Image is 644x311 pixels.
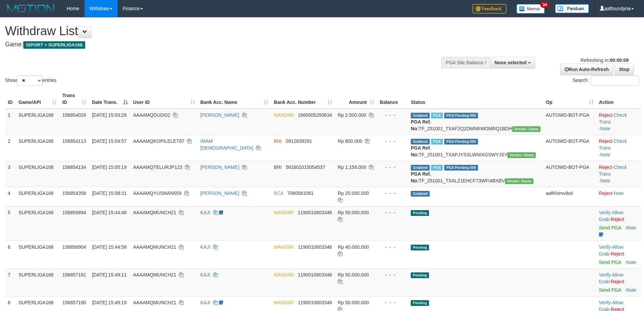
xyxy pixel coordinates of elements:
[599,244,611,250] a: Verify
[610,58,628,63] strong: 00:00:09
[615,64,634,75] a: Stop
[431,165,443,171] span: Marked by aafsengchandara
[411,145,431,157] b: PGA Ref. No:
[274,112,294,118] span: MANDIRI
[92,272,126,277] span: [DATE] 15:49:11
[92,138,126,144] span: [DATE] 15:04:57
[599,210,623,222] a: Allow Grab
[130,89,198,109] th: User ID: activate to sort column ascending
[599,272,623,284] a: Allow Grab
[543,135,596,161] td: AUTOWD-BOT-PGA
[274,300,294,305] span: MANDIRI
[600,152,610,157] a: Note
[286,138,312,144] span: Copy 0912839291 to clipboard
[580,58,628,63] span: Refreshing in:
[133,300,176,305] span: AAAAMQMUNCH21
[274,244,294,250] span: MANDIRI
[200,272,211,277] a: KAJI
[555,4,589,13] img: panduan.png
[611,217,624,222] a: Reject
[62,210,86,215] span: 156856894
[560,64,613,75] a: Run Auto-Refresh
[411,113,430,118] span: Grabbed
[271,89,335,109] th: Bank Acc. Number: activate to sort column ascending
[600,126,610,131] a: Note
[411,272,429,278] span: Pending
[512,126,541,132] span: Vendor URL: https://trx31.1velocity.biz
[133,138,185,144] span: AAAAMQKOPILELET87
[200,112,239,118] a: [PERSON_NAME]
[596,109,641,135] td: · ·
[596,135,641,161] td: · ·
[626,260,637,265] a: Note
[5,135,16,161] td: 2
[596,161,641,187] td: · ·
[286,164,325,170] span: Copy 561601015054537 to clipboard
[444,113,478,118] span: PGA Pending
[600,178,610,183] a: Note
[23,41,85,49] span: ISPORT > SUPERLIGA168
[16,89,60,109] th: Game/API: activate to sort column ascending
[442,57,490,68] div: PGA Site Balance /
[5,241,16,268] td: 6
[62,138,86,144] span: 156854113
[92,112,126,118] span: [DATE] 15:03:29
[540,2,549,8] span: 34
[200,191,239,196] a: [PERSON_NAME]
[543,89,596,109] th: Op: activate to sort column ascending
[596,206,641,241] td: · ·
[599,210,623,222] span: ·
[599,260,621,265] a: Send PGA
[380,138,405,145] div: - - -
[411,210,429,216] span: Pending
[5,3,56,14] img: MOTION_logo.png
[599,210,611,215] a: Verify
[599,138,613,144] a: Reject
[431,139,443,145] span: Marked by aafchhiseyha
[611,279,624,284] a: Reject
[274,164,282,170] span: BRI
[599,112,627,125] a: Check Trans
[380,244,405,250] div: - - -
[298,272,332,277] span: Copy 1190010603346 to clipboard
[338,300,369,305] span: Rp 50.000.000
[298,210,332,215] span: Copy 1190010603346 to clipboard
[599,164,627,177] a: Check Trans
[411,191,430,197] span: Grabbed
[92,191,126,196] span: [DATE] 15:08:31
[599,225,621,230] a: Send PGA
[380,209,405,216] div: - - -
[408,89,543,109] th: Status
[200,138,254,151] a: IMAM [DEMOGRAPHIC_DATA]
[408,109,543,135] td: TF_251001_TXAF2Q2DMNRMOMRQ1BDH
[200,244,211,250] a: KAJI
[298,244,332,250] span: Copy 1190010603346 to clipboard
[380,164,405,171] div: - - -
[62,112,86,118] span: 156854029
[287,191,314,196] span: Copy 7080561061 to clipboard
[133,272,176,277] span: AAAAMQMUNCH21
[543,161,596,187] td: AUTOWD-BOT-PGA
[5,268,16,296] td: 7
[431,113,443,118] span: Marked by aafsoycanthlai
[599,272,623,284] span: ·
[411,245,429,250] span: Pending
[380,112,405,118] div: - - -
[473,4,506,14] img: Feedback.jpg
[380,190,405,197] div: - - -
[408,161,543,187] td: TF_251001_TXALZ1EHCF73WFI4BXBV
[408,135,543,161] td: TF_251001_TXAPJYSSLWNIXGSWYJSY
[5,24,423,38] h1: Withdraw List
[298,112,332,118] span: Copy 1660005293634 to clipboard
[599,164,613,170] a: Reject
[507,152,536,158] span: Vendor URL: https://trx31.1velocity.biz
[517,4,545,14] img: Button%20Memo.svg
[444,139,478,145] span: PGA Pending
[380,271,405,278] div: - - -
[338,210,369,215] span: Rp 50.000.000
[16,241,60,268] td: SUPERLIGA168
[198,89,271,109] th: Bank Acc. Name: activate to sort column ascending
[16,268,60,296] td: SUPERLIGA168
[274,191,283,196] span: BCA
[338,272,369,277] span: Rp 50.000.000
